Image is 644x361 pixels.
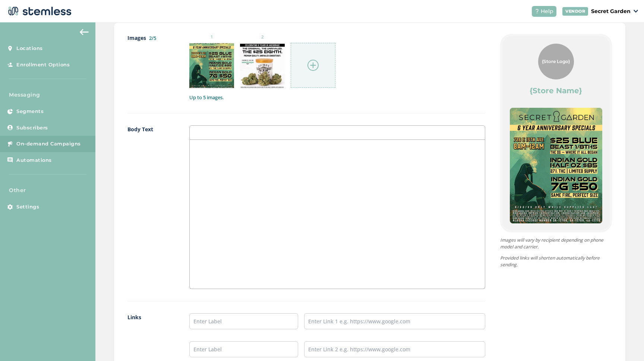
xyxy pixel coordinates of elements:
[634,10,638,13] img: icon_down-arrow-small-66adaf34.svg
[607,325,644,361] iframe: Chat Widget
[545,228,556,239] button: Item 0
[530,85,582,96] label: {Store Name}
[16,61,70,69] span: Enrollment Options
[541,7,553,15] span: Help
[500,255,612,268] p: Provided links will shorten automatically before sending.
[510,108,602,223] img: Z
[6,4,72,19] img: logo-dark-0685b13c.svg
[16,157,52,164] span: Automations
[16,203,39,211] span: Settings
[189,34,234,40] small: 1
[535,9,539,13] img: icon-help-white-03924b79.svg
[240,34,285,40] small: 2
[16,140,81,148] span: On-demand Campaigns
[304,313,485,329] input: Enter Link 1 e.g. https://www.google.com
[500,237,612,250] p: Images will vary by recipient depending on phone model and carrier.
[127,125,175,289] label: Body Text
[591,7,631,15] p: Secret Garden
[562,7,588,16] div: VENDOR
[16,45,43,52] span: Locations
[542,58,570,65] span: {Store Logo}
[189,341,298,357] input: Enter Label
[240,43,285,88] img: 2Q==
[189,94,485,101] label: Up to 5 images.
[127,34,175,101] label: Images
[189,43,234,88] img: Z
[80,29,89,35] img: icon-arrow-back-accent-c549486e.svg
[16,124,48,132] span: Subscribers
[307,60,319,71] img: icon-circle-plus-45441306.svg
[556,228,567,239] button: Item 1
[149,35,156,41] label: 2/5
[304,341,485,357] input: Enter Link 2 e.g. https://www.google.com
[189,313,298,329] input: Enter Label
[16,108,44,115] span: Segments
